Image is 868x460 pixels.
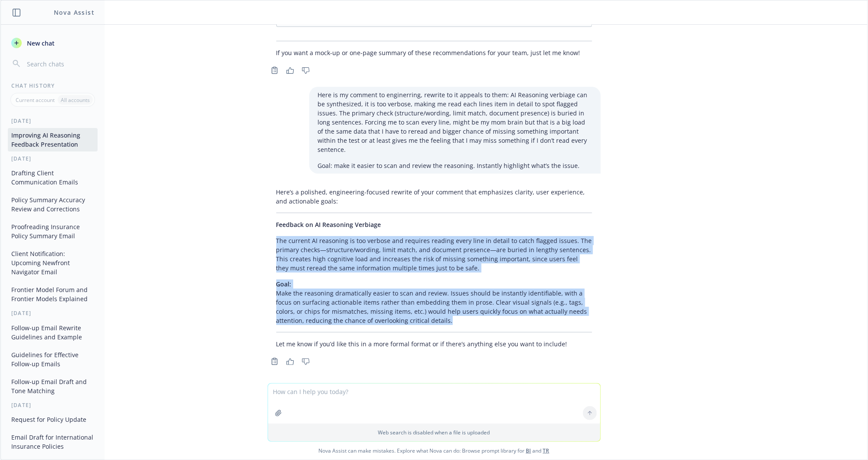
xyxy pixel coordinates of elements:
[8,246,98,279] button: Client Notification: Upcoming Newfront Navigator Email
[8,220,98,243] button: Proofreading Insurance Policy Summary Email
[8,128,98,151] button: Improving AI Reasoning Feedback Presentation
[271,66,278,74] svg: Copy to clipboard
[276,280,292,288] span: Goal:
[318,161,592,170] p: Goal: make it easier to scan and review the reasoning. Instantly highlight what’s the issue.
[276,48,592,57] p: If you want a mock-up or one-page summary of these recommendations for your team, just let me know!
[8,35,98,51] button: New chat
[526,447,531,454] a: BI
[8,193,98,216] button: Policy Summary Accuracy Review and Corrections
[273,429,595,436] p: Web search is disabled when a file is uploaded
[1,401,105,409] div: [DATE]
[8,375,98,398] button: Follow-up Email Draft and Tone Matching
[8,321,98,344] button: Follow-up Email Rewrite Guidelines and Example
[25,39,55,48] span: New chat
[16,96,55,104] p: Current account
[299,355,313,368] button: Thumbs down
[61,96,90,104] p: All accounts
[8,166,98,189] button: Drafting Client Communication Emails
[54,8,95,17] h1: Nova Assist
[276,220,381,229] span: Feedback on AI Reasoning Verbiage
[299,64,313,76] button: Thumbs down
[1,82,105,89] div: Chat History
[1,155,105,162] div: [DATE]
[276,279,592,325] p: Make the reasoning dramatically easier to scan and review. Issues should be instantly identifiabl...
[276,187,592,206] p: Here’s a polished, engineering-focused rewrite of your comment that emphasizes clarity, user expe...
[1,117,105,125] div: [DATE]
[8,348,98,371] button: Guidelines for Effective Follow-up Emails
[8,412,98,427] button: Request for Policy Update
[4,442,864,460] span: Nova Assist can make mistakes. Explore what Nova can do: Browse prompt library for and
[276,339,592,348] p: Let me know if you’d like this in a more formal format or if there’s anything else you want to in...
[543,447,550,454] a: TR
[25,58,94,70] input: Search chats
[8,430,98,453] button: Email Draft for International Insurance Policies
[271,358,278,365] svg: Copy to clipboard
[1,309,105,317] div: [DATE]
[8,283,98,306] button: Frontier Model Forum and Frontier Models Explained
[318,90,592,154] p: Here is my comment to enginerring, rewrite to it appeals to them: AI Reasoning verbiage can be sy...
[276,236,592,273] p: The current AI reasoning is too verbose and requires reading every line in detail to catch flagge...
